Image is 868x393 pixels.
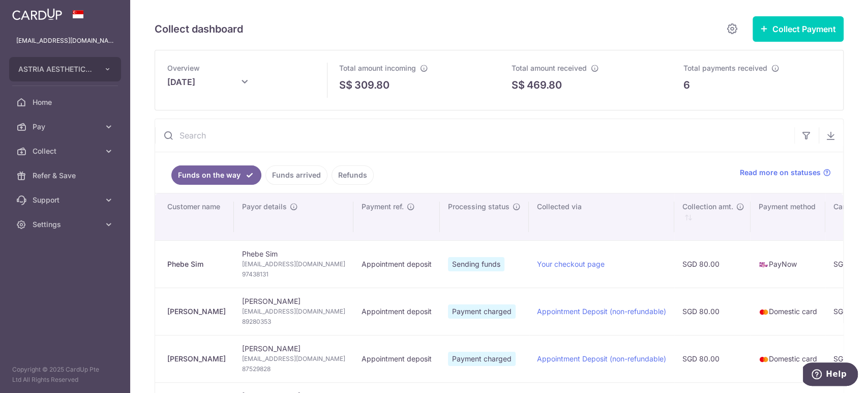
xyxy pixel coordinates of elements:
[682,202,733,212] span: Collection amt.
[759,354,769,364] img: mastercard-sm-87a3fd1e0bddd137fecb07648320f44c262e2538e7db6024463105ddbc961eb2.png
[537,354,666,363] a: Appointment Deposit (non-refundable)
[751,193,825,240] th: Payment method
[448,304,516,319] span: Payment charged
[155,119,794,152] input: Search
[234,240,353,288] td: Phebe Sim
[234,288,353,335] td: [PERSON_NAME]
[167,306,226,317] div: [PERSON_NAME]
[242,354,345,364] span: [EMAIL_ADDRESS][DOMAIN_NAME]
[12,8,62,20] img: CardUp
[167,259,226,269] div: Phebe Sim
[332,165,374,185] a: Refunds
[23,7,44,16] span: Help
[353,335,440,382] td: Appointment deposit
[171,165,261,185] a: Funds on the way
[9,57,121,81] button: ASTRIA AESTHETICS PTE. LTD.
[353,240,440,288] td: Appointment deposit
[16,36,114,46] p: [EMAIL_ADDRESS][DOMAIN_NAME]
[353,193,440,240] th: Payment ref.
[339,64,416,72] span: Total amount incoming
[265,165,327,185] a: Funds arrived
[537,260,605,268] a: Your checkout page
[242,317,345,327] span: 89280353
[683,77,690,93] p: 6
[167,64,200,72] span: Overview
[448,352,516,366] span: Payment charged
[529,193,674,240] th: Collected via
[674,288,751,335] td: SGD 80.00
[155,193,234,240] th: Customer name
[674,193,751,240] th: Collection amt. : activate to sort column ascending
[527,77,562,93] p: 469.80
[537,307,666,316] a: Appointment Deposit (non-refundable)
[234,335,353,382] td: [PERSON_NAME]
[674,335,751,382] td: SGD 80.00
[740,167,831,178] a: Read more on statuses
[448,202,510,212] span: Processing status
[759,307,769,317] img: mastercard-sm-87a3fd1e0bddd137fecb07648320f44c262e2538e7db6024463105ddbc961eb2.png
[242,202,287,212] span: Payor details
[759,260,769,270] img: paynow-md-4fe65508ce96feda548756c5ee0e473c78d4820b8ea51387c6e4ad89e58a5e61.png
[242,269,345,279] span: 97438131
[362,202,404,212] span: Payment ref.
[339,77,352,93] span: S$
[155,21,243,37] h5: Collect dashboard
[33,195,100,205] span: Support
[242,259,345,269] span: [EMAIL_ADDRESS][DOMAIN_NAME]
[674,240,751,288] td: SGD 80.00
[751,288,825,335] td: Domestic card
[234,193,353,240] th: Payor details
[354,77,390,93] p: 309.80
[33,122,100,132] span: Pay
[242,364,345,374] span: 87529828
[751,335,825,382] td: Domestic card
[683,64,767,72] span: Total payments received
[512,77,525,93] span: S$
[242,306,345,317] span: [EMAIL_ADDRESS][DOMAIN_NAME]
[33,97,100,107] span: Home
[33,219,100,230] span: Settings
[751,240,825,288] td: PayNow
[803,362,858,388] iframe: Opens a widget where you can find more information
[448,257,504,271] span: Sending funds
[353,288,440,335] td: Appointment deposit
[512,64,587,72] span: Total amount received
[740,167,821,178] span: Read more on statuses
[167,354,226,364] div: [PERSON_NAME]
[33,146,100,156] span: Collect
[753,16,844,42] button: Collect Payment
[18,64,94,74] span: ASTRIA AESTHETICS PTE. LTD.
[440,193,529,240] th: Processing status
[33,171,100,181] span: Refer & Save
